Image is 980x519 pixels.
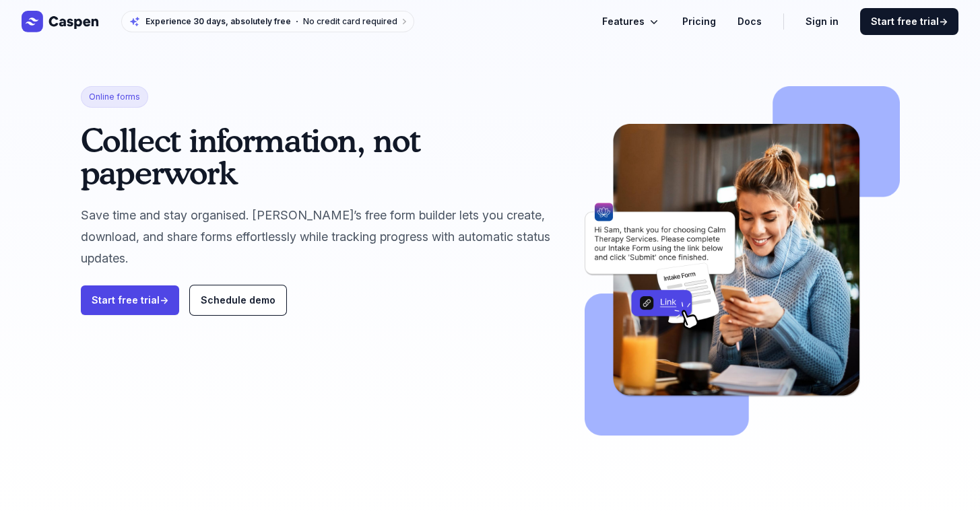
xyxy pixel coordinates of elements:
[602,13,661,30] button: Features
[121,11,414,32] a: Experience 30 days, absolutely freeNo credit card required
[939,15,948,27] span: →
[81,285,179,315] a: Start free trial
[160,294,168,306] span: →
[682,13,716,30] a: Pricing
[738,13,762,30] a: Docs
[303,16,397,26] span: No credit card required
[201,294,275,306] span: Schedule demo
[190,285,286,315] a: Schedule demo
[585,86,899,436] img: online-forms2.png
[81,86,148,108] span: Online forms
[81,205,564,269] p: Save time and stay organised. [PERSON_NAME]’s free form builder lets you create, download, and sh...
[81,124,564,188] h1: Collect information, not paperwork
[871,15,948,28] span: Start free trial
[145,16,291,27] span: Experience 30 days, absolutely free
[806,13,839,30] a: Sign in
[602,13,645,30] span: Features
[860,8,958,35] a: Start free trial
